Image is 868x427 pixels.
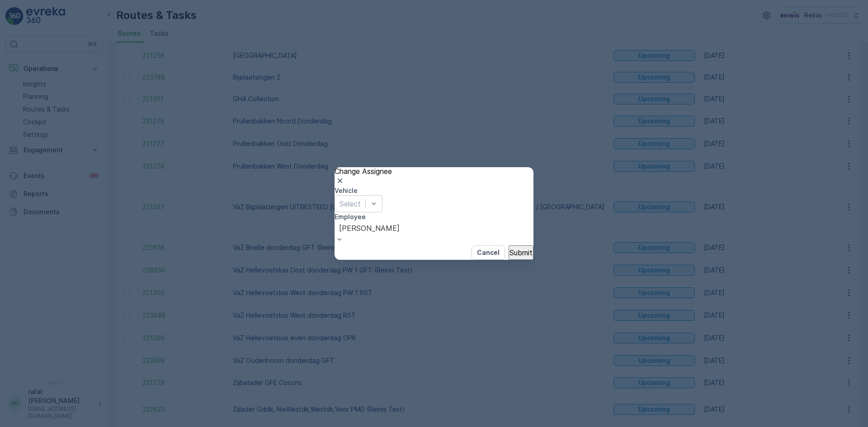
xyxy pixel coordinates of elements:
[472,245,505,260] button: Cancel
[509,245,533,260] button: Submit
[509,249,533,257] p: Submit
[340,198,361,209] p: Select
[335,187,358,194] label: Vehicle
[477,248,500,257] p: Cancel
[335,167,533,175] p: Change Assignee
[335,213,366,221] label: Employee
